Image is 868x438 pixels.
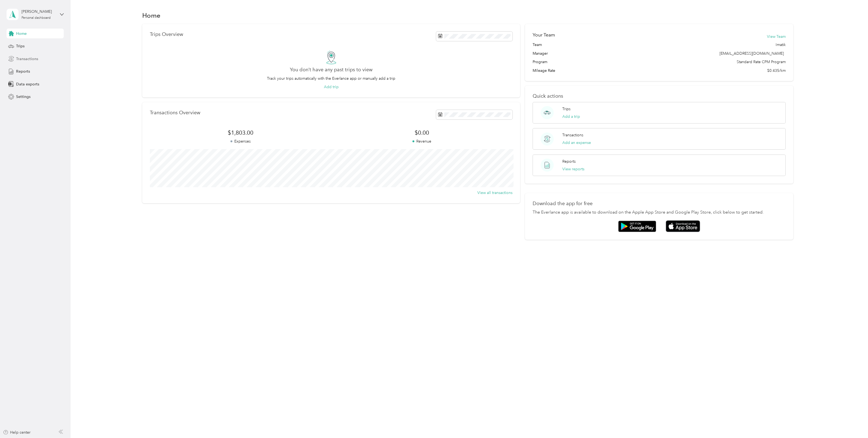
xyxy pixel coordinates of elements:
[720,51,784,56] span: [EMAIL_ADDRESS][DOMAIN_NAME]
[477,190,512,196] button: View all transactions
[150,138,331,144] p: Expenses
[150,110,200,116] p: Transactions Overview
[331,129,512,137] span: $0.00
[533,209,786,216] p: The Everlance app is available to download on the Apple App Store and Google Play Store, click be...
[666,220,700,232] img: App store
[562,159,576,164] p: Reports
[22,16,51,20] div: Personal dashboard
[16,69,30,74] span: Reports
[533,68,555,73] span: Mileage Rate
[533,32,555,38] h2: Your Team
[562,114,580,119] button: Add a trip
[562,140,591,146] button: Add an expense
[290,67,372,73] h2: You don’t have any past trips to view
[562,132,583,138] p: Transactions
[767,68,786,73] span: $0.435/km
[16,94,31,100] span: Settings
[16,31,27,36] span: Home
[533,51,548,56] span: Manager
[533,59,547,65] span: Program
[776,42,786,48] span: Imatik
[150,32,183,37] p: Trips Overview
[16,56,38,62] span: Transactions
[142,13,160,18] h1: Home
[533,201,786,206] p: Download the app for free
[150,129,331,137] span: $1,803.00
[562,106,570,112] p: Trips
[324,84,339,90] button: Add trip
[16,81,39,87] span: Data exports
[737,59,786,65] span: Standard Rate CPM Program
[562,166,584,172] button: View reports
[22,9,56,14] div: [PERSON_NAME]
[767,34,786,39] button: View Team
[837,408,868,438] iframe: Everlance-gr Chat Button Frame
[331,138,512,144] p: Revenue
[533,93,786,99] p: Quick actions
[533,42,542,48] span: Team
[3,430,31,435] button: Help center
[267,76,395,81] p: Track your trips automatically with the Everlance app or manually add a trip
[16,43,25,49] span: Trips
[618,221,656,232] img: Google play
